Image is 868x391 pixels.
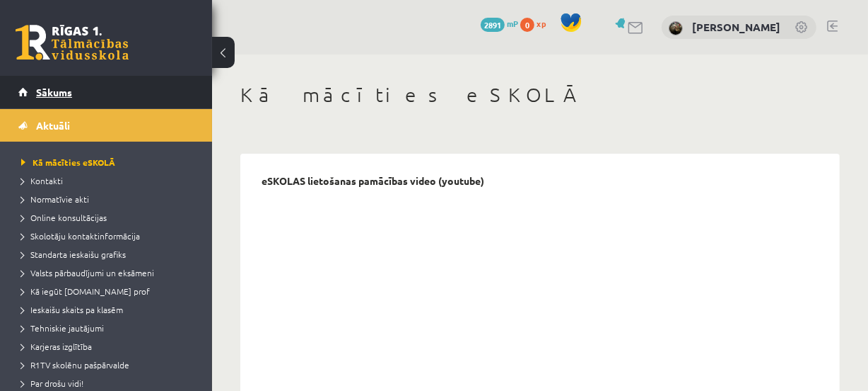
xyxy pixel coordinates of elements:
[240,83,840,107] h1: Kā mācīties eSKOLĀ
[21,248,198,261] a: Standarta ieskaišu grafiks
[18,76,194,108] a: Sākums
[21,174,198,187] a: Kontakti
[16,25,129,60] a: Rīgas 1. Tālmācības vidusskola
[21,249,126,260] span: Standarta ieskaišu grafiks
[520,18,534,32] span: 0
[21,322,198,334] a: Tehniskie jautājumi
[481,18,505,32] span: 2891
[21,267,154,278] span: Valsts pārbaudījumi un eksāmeni
[21,212,107,223] span: Online konsultācijas
[18,109,194,142] a: Aktuāli
[21,378,83,389] span: Par drošu vidi!
[21,193,89,205] span: Normatīvie akti
[36,86,72,98] span: Sākums
[536,18,546,29] span: xp
[21,377,198,390] a: Par drošu vidi!
[481,18,518,29] a: 2891 mP
[21,322,104,334] span: Tehniskie jautājumi
[21,341,92,352] span: Karjeras izglītība
[21,358,198,371] a: R1TV skolēnu pašpārvalde
[21,285,198,297] a: Kā iegūt [DOMAIN_NAME] prof
[21,193,198,205] a: Normatīvie akti
[21,285,150,297] span: Kā iegūt [DOMAIN_NAME] prof
[21,157,115,168] span: Kā mācīties eSKOLĀ
[692,20,780,34] a: [PERSON_NAME]
[21,303,198,316] a: Ieskaišu skaits pa klasēm
[21,359,129,370] span: R1TV skolēnu pašpārvalde
[21,156,198,169] a: Kā mācīties eSKOLĀ
[21,304,123,315] span: Ieskaišu skaits pa klasēm
[21,340,198,353] a: Karjeras izglītība
[36,119,70,132] span: Aktuāli
[21,211,198,224] a: Online konsultācijas
[520,18,553,29] a: 0 xp
[21,266,198,279] a: Valsts pārbaudījumi un eksāmeni
[21,229,198,242] a: Skolotāju kontaktinformācija
[262,175,484,187] p: eSKOLAS lietošanas pamācības video (youtube)
[21,230,140,242] span: Skolotāju kontaktinformācija
[669,21,683,35] img: Diāna Janeta Snahovska
[21,175,63,186] span: Kontakti
[507,18,518,29] span: mP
